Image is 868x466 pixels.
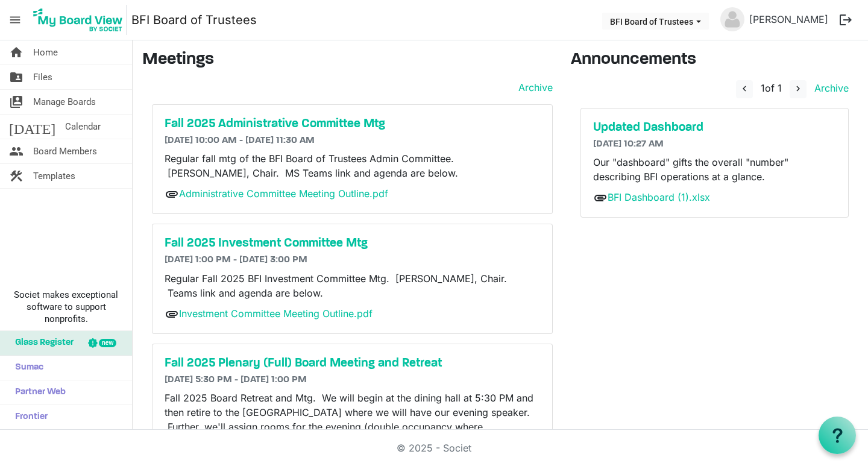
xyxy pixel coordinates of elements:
button: navigate_next [790,80,807,98]
p: Fall 2025 Board Retreat and Mtg. We will begin at the dining hall at 5:30 PM and then retire to t... [165,391,540,463]
a: Fall 2025 Investment Committee Mtg [165,236,540,251]
button: navigate_before [736,80,753,98]
span: Sumac [9,356,43,380]
p: Regular fall mtg of the BFI Board of Trustees Admin Committee. [PERSON_NAME], Chair. MS Teams lin... [165,151,540,180]
span: Glass Register [9,331,74,355]
span: Frontier [9,405,48,429]
span: people [9,139,24,163]
a: Administrative Committee Meeting Outline.pdf [179,187,388,200]
a: [PERSON_NAME] [744,7,833,31]
img: My Board View Logo [30,5,127,35]
span: of 1 [761,82,782,94]
a: Fall 2025 Plenary (Full) Board Meeting and Retreat [165,356,540,371]
h6: [DATE] 1:00 PM - [DATE] 3:00 PM [165,254,540,266]
a: Archive [514,80,553,95]
span: navigate_next [793,83,804,94]
span: home [9,40,24,65]
span: attachment [165,307,179,321]
h3: Meetings [142,50,553,71]
button: BFI Board of Trustees dropdownbutton [602,13,709,30]
span: folder_shared [9,65,24,89]
a: Archive [810,82,849,94]
p: Our "dashboard" gifts the overall "number" describing BFI operations at a glance. [593,155,837,184]
span: Templates [33,164,75,188]
span: Societ makes exceptional software to support nonprofits. [5,289,127,325]
a: Investment Committee Meeting Outline.pdf [179,307,373,320]
span: [DATE] 10:27 AM [593,139,664,149]
span: attachment [165,187,179,201]
button: logout [833,7,858,33]
a: BFI Dashboard (1).xlsx [608,191,710,203]
span: switch_account [9,90,24,114]
img: no-profile-picture.svg [720,7,744,31]
a: © 2025 - Societ [397,442,471,454]
span: navigate_before [739,83,750,94]
span: [DATE] [9,115,55,139]
span: 1 [761,82,765,94]
a: My Board View Logo [30,5,131,35]
span: construction [9,164,24,188]
a: BFI Board of Trustees [131,8,257,32]
div: new [99,339,116,347]
span: Manage Boards [33,90,96,114]
span: Partner Web [9,380,66,405]
h3: Announcements [571,50,859,71]
span: menu [4,8,27,31]
span: Calendar [65,115,101,139]
span: attachment [593,190,608,205]
span: Board Members [33,139,97,163]
span: Files [33,65,52,89]
p: Regular Fall 2025 BFI Investment Committee Mtg. [PERSON_NAME], Chair. Teams link and agenda are b... [165,271,540,300]
a: Fall 2025 Administrative Committee Mtg [165,117,540,131]
h6: [DATE] 10:00 AM - [DATE] 11:30 AM [165,135,540,146]
h6: [DATE] 5:30 PM - [DATE] 1:00 PM [165,374,540,386]
a: Updated Dashboard [593,121,837,135]
span: Home [33,40,58,65]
